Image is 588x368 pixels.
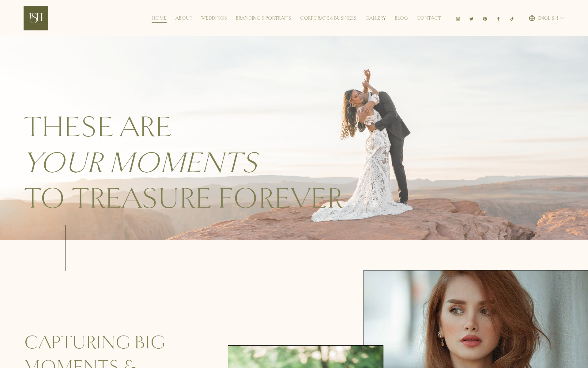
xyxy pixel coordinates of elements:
a: Contact [417,13,441,23]
a: Corporate & Business [300,13,356,23]
em: your moments [24,145,258,180]
a: Weddings [201,13,227,23]
a: Pinterest [483,16,487,21]
a: About [175,13,193,23]
div: language picker [529,13,565,23]
a: Instagram [456,16,460,21]
a: Gallery [365,13,386,23]
a: Home [152,13,167,23]
img: Ish Picturesque [24,6,48,30]
a: Branding & Portraits [236,13,291,23]
a: Twitter [469,16,474,21]
a: TikTok [510,16,514,21]
span: English [537,14,558,23]
span: These are to treasure forever [24,109,343,216]
a: Blog [395,13,408,23]
a: Facebook [496,16,501,21]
